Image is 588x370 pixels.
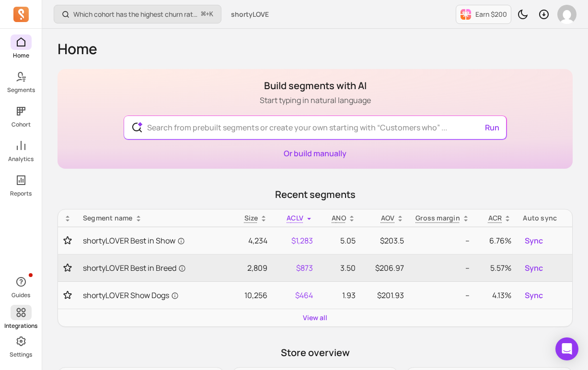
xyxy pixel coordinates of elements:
p: $1,283 [279,235,313,246]
button: Toggle dark mode [513,5,532,24]
button: Guides [11,272,32,301]
span: shortyLOVE [231,10,269,19]
p: 6.76% [481,235,512,246]
p: $206.97 [367,262,404,274]
p: 10,256 [237,289,267,301]
p: 2,809 [237,262,267,274]
a: shortyLOVER Show Dogs [83,289,226,301]
span: ANO [332,213,346,222]
span: Size [244,213,258,222]
p: Integrations [4,322,37,330]
p: 4,234 [237,235,267,246]
p: Reports [10,190,32,197]
button: Sync [523,233,545,248]
p: 5.05 [324,235,356,246]
p: Settings [10,351,32,358]
p: Which cohort has the highest churn rate? [73,10,197,19]
p: Home [13,52,29,59]
h1: Build segments with AI [260,79,371,92]
p: Start typing in natural language [260,94,371,106]
button: Sync [523,288,545,303]
span: shortyLOVER Best in Show [83,235,185,246]
p: -- [415,262,470,274]
p: Gross margin [415,213,460,223]
button: Toggle favorite [64,236,71,245]
p: 3.50 [324,262,356,274]
p: $464 [279,289,313,301]
div: Open Intercom Messenger [555,337,578,360]
button: shortyLOVE [225,6,275,23]
kbd: K [209,11,213,18]
a: Or build manually [284,148,346,159]
div: Auto sync [523,213,566,223]
span: shortyLOVER Show Dogs [83,289,179,301]
p: Analytics [8,155,34,163]
button: Sync [523,260,545,276]
span: Sync [525,289,543,301]
p: AOV [381,213,395,223]
span: Sync [525,262,543,274]
button: Which cohort has the highest churn rate?⌘+K [54,5,221,23]
p: ACR [488,213,502,223]
div: Segment name [83,213,226,223]
a: shortyLOVER Best in Breed [83,262,226,274]
p: -- [415,289,470,301]
p: 4.13% [481,289,512,301]
p: Earn $200 [475,10,507,19]
p: Recent segments [58,188,573,201]
p: 5.57% [481,262,512,274]
a: shortyLOVER Best in Show [83,235,226,246]
span: ACLV [287,213,303,222]
button: Run [481,118,503,137]
kbd: ⌘ [201,9,206,21]
span: shortyLOVER Best in Breed [83,262,186,274]
button: Toggle favorite [64,290,71,300]
p: Segments [7,86,35,94]
p: $201.93 [367,289,404,301]
h1: Home [58,40,573,58]
p: 1.93 [324,289,356,301]
p: -- [415,235,470,246]
p: Cohort [12,121,31,128]
button: Earn $200 [456,5,511,24]
a: View all [303,313,327,323]
p: Guides [12,291,30,299]
span: + [201,9,213,19]
p: Store overview [58,346,573,359]
p: $203.5 [367,235,404,246]
img: avatar [557,5,576,24]
span: Sync [525,235,543,246]
p: $873 [279,262,313,274]
input: Search from prebuilt segments or create your own starting with “Customers who” ... [139,116,491,139]
button: Toggle favorite [64,263,71,273]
